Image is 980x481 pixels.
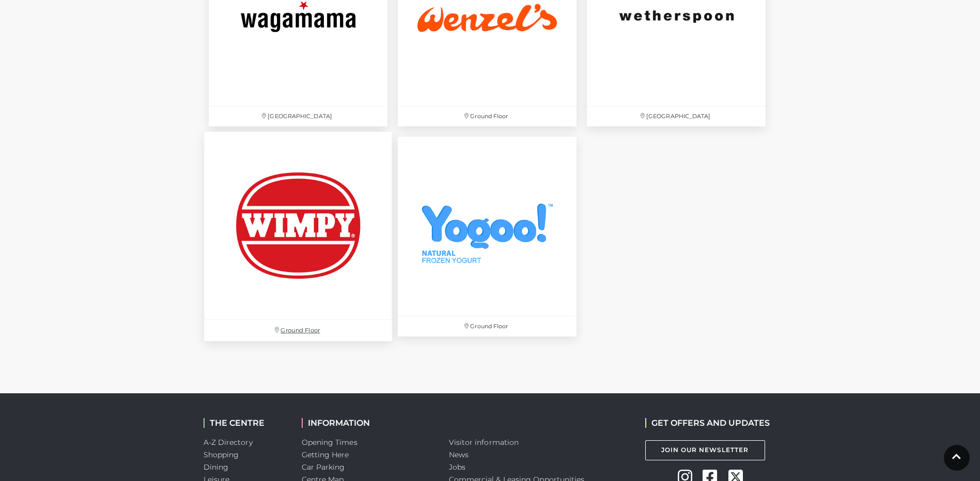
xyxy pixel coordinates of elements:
[204,438,253,447] a: A-Z Directory
[449,462,465,472] a: Jobs
[587,106,766,126] p: [GEOGRAPHIC_DATA]
[398,137,577,315] img: Yogoo at Festival Place
[398,316,577,336] p: Ground Floor
[204,418,286,428] h2: THE CENTRE
[302,418,433,428] h2: INFORMATION
[302,462,345,472] a: Car Parking
[204,462,229,472] a: Dining
[449,438,519,447] a: Visitor information
[204,450,239,459] a: Shopping
[302,450,349,459] a: Getting Here
[204,320,392,341] p: Ground Floor
[198,126,397,347] a: Ground Floor
[645,418,770,428] h2: GET OFFERS AND UPDATES
[302,438,357,447] a: Opening Times
[209,106,387,126] p: [GEOGRAPHIC_DATA]
[449,450,469,459] a: News
[645,440,765,460] a: Join Our Newsletter
[398,106,577,126] p: Ground Floor
[393,132,582,341] a: Yogoo at Festival Place Ground Floor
